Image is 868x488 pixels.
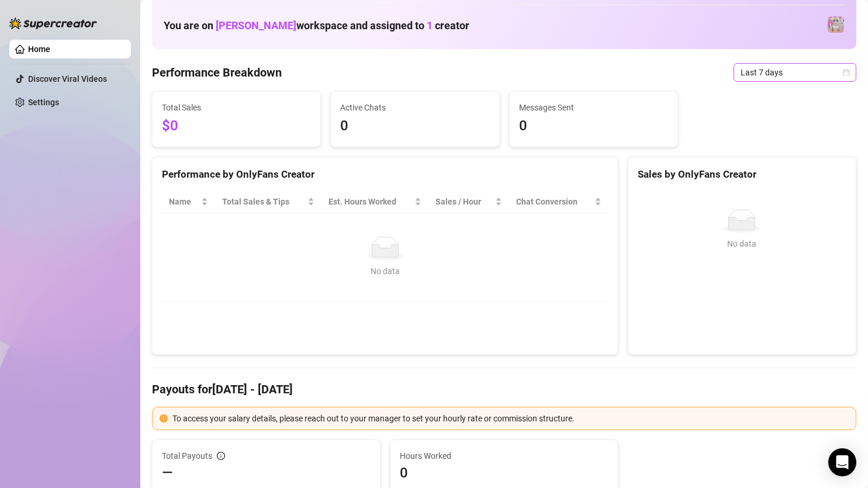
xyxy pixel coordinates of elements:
[843,69,850,76] span: calendar
[172,412,849,425] div: To access your salary details, please reach out to your manager to set your hourly rate or commis...
[28,98,59,107] a: Settings
[222,195,305,208] span: Total Sales & Tips
[741,64,849,81] span: Last 7 days
[162,449,212,462] span: Total Payouts
[9,18,97,29] img: logo-BBDzfeDw.svg
[516,195,592,208] span: Chat Conversion
[435,195,493,208] span: Sales / Hour
[174,265,597,278] div: No data
[152,381,856,397] h4: Payouts for [DATE] - [DATE]
[427,19,433,32] span: 1
[28,74,107,84] a: Discover Viral Videos
[828,448,856,476] div: Open Intercom Messenger
[340,115,489,137] span: 0
[169,195,199,208] span: Name
[400,449,608,462] span: Hours Worked
[162,115,311,137] span: $0
[162,101,311,114] span: Total Sales
[162,463,173,482] span: —
[519,101,668,114] span: Messages Sent
[162,191,215,213] th: Name
[216,19,296,32] span: [PERSON_NAME]
[519,115,668,137] span: 0
[828,16,844,33] img: Rosey
[642,237,842,250] div: No data
[160,414,168,423] span: exclamation-circle
[28,44,50,54] a: Home
[400,463,608,482] span: 0
[152,64,282,81] h4: Performance Breakdown
[162,167,608,182] div: Performance by OnlyFans Creator
[638,167,846,182] div: Sales by OnlyFans Creator
[428,191,509,213] th: Sales / Hour
[215,191,321,213] th: Total Sales & Tips
[217,452,225,460] span: info-circle
[164,19,469,32] h1: You are on workspace and assigned to creator
[340,101,489,114] span: Active Chats
[509,191,608,213] th: Chat Conversion
[328,195,412,208] div: Est. Hours Worked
